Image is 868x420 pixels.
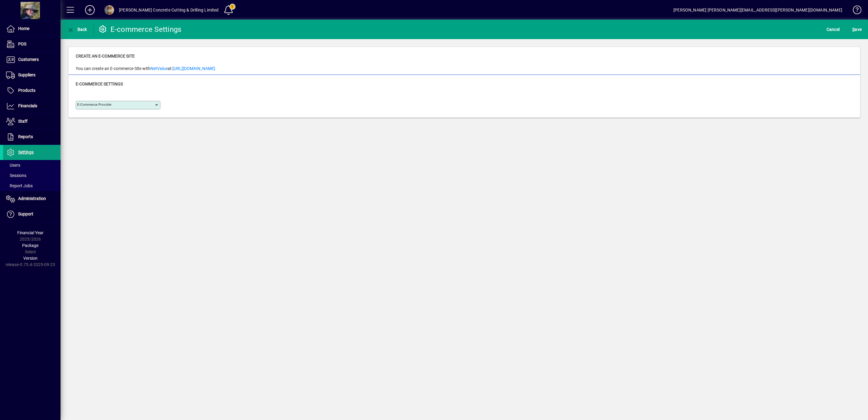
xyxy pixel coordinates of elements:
span: Report Jobs [6,183,33,188]
a: Knowledge Base [848,1,860,21]
span: E-commerce Settings [76,82,123,86]
a: Support [3,207,61,222]
button: Cancel [825,24,841,35]
div: [PERSON_NAME] Concrete Cutting & Drilling Limited [119,5,219,15]
span: Customers [18,57,39,62]
span: Staff [18,119,28,124]
span: Support [18,212,33,216]
span: Financials [18,103,37,108]
span: Financial Year [17,230,44,235]
span: Administration [18,196,46,201]
button: Save [851,24,863,35]
app-page-header-button: Back [61,24,94,35]
span: Cancel [827,25,840,34]
a: Financials [3,98,61,114]
span: POS [18,42,26,46]
a: Suppliers [3,68,61,83]
span: Users [6,163,20,168]
a: Staff [3,114,61,129]
span: Create an E-commerce Site [76,54,135,58]
button: Back [65,24,89,35]
a: Report Jobs [3,181,61,191]
div: E-commerce Settings [98,25,182,34]
span: S [852,27,855,32]
span: Version [23,256,38,261]
a: Administration [3,191,61,206]
a: Reports [3,129,61,145]
span: ave [852,25,862,34]
span: Settings [18,150,34,155]
a: Products [3,83,61,98]
span: You can create an E-commerce Site with at: [76,65,215,72]
div: [PERSON_NAME] [PERSON_NAME][EMAIL_ADDRESS][PERSON_NAME][DOMAIN_NAME] [673,5,842,15]
a: POS [3,37,61,52]
button: Profile [100,5,119,15]
span: Sessions [6,173,26,178]
a: [URL][DOMAIN_NAME] [173,66,215,71]
a: NetValue [150,66,168,71]
span: Suppliers [18,72,35,77]
a: Sessions [3,170,61,181]
span: Package [22,243,38,248]
a: Home [3,21,61,36]
a: Users [3,160,61,170]
button: Add [80,5,100,15]
span: Back [67,27,87,32]
span: Reports [18,134,33,139]
a: Customers [3,52,61,67]
span: Products [18,88,35,93]
mat-label: E-commerce Provider [77,102,112,107]
span: Home [18,26,29,31]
